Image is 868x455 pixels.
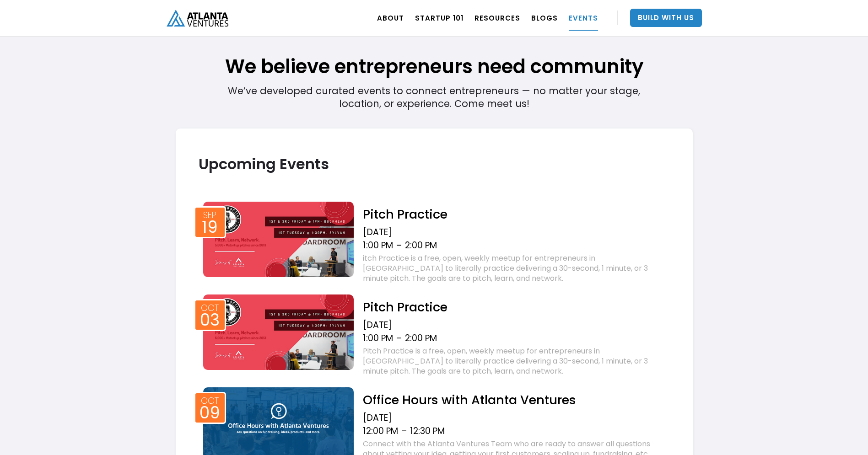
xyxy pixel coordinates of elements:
a: Event thumbSep19Pitch Practice[DATE]1:00 PM–2:00 PMitch Practice is a free, open, weekly meetup f... [199,199,670,286]
div: 2:00 PM [405,333,437,344]
h2: Office Hours with Atlanta Ventures [363,392,669,408]
a: Startup 101 [415,5,464,31]
h2: Pitch Practice [363,206,669,222]
div: 03 [200,313,220,327]
div: [DATE] [363,412,669,423]
a: ABOUT [377,5,404,31]
h2: Pitch Practice [363,299,669,315]
div: 2:00 PM [405,240,437,251]
a: Build With Us [630,9,702,27]
div: Sep [203,211,216,219]
h2: Upcoming Events [199,156,670,172]
div: Oct [201,396,219,405]
div: – [396,333,402,344]
img: Event thumb [203,202,354,277]
img: Event thumb [203,294,354,370]
a: Event thumbOct03Pitch Practice[DATE]1:00 PM–2:00 PMPitch Practice is a free, open, weekly meetup ... [199,292,670,379]
div: Pitch Practice is a free, open, weekly meetup for entrepreneurs in [GEOGRAPHIC_DATA] to literally... [363,346,669,376]
div: [DATE] [363,320,669,331]
h1: We believe entrepreneurs need community [176,8,693,80]
div: – [396,240,402,251]
div: 19 [202,220,218,234]
div: 1:00 PM [363,240,393,251]
div: 12:30 PM [410,426,445,437]
div: [DATE] [363,227,669,238]
div: 09 [199,406,220,420]
div: Oct [201,304,219,312]
div: 1:00 PM [363,333,393,344]
div: itch Practice is a free, open, weekly meetup for entrepreneurs in [GEOGRAPHIC_DATA] to literally ... [363,253,669,284]
a: EVENTS [569,5,598,31]
a: RESOURCES [474,5,520,31]
div: – [401,426,407,437]
a: BLOGS [531,5,558,31]
div: 12:00 PM [363,426,398,437]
